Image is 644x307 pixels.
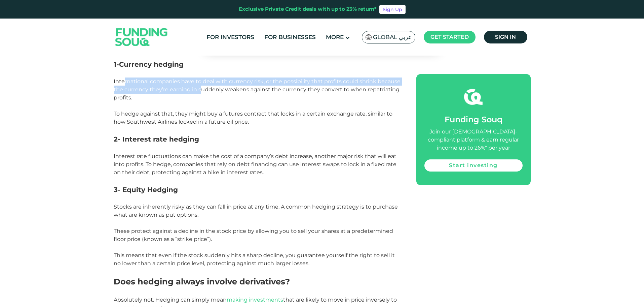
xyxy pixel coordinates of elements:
span: 3- Equity Hedging [114,186,178,194]
span: Get started [430,34,469,40]
a: Sign in [484,31,527,43]
span: Stocks are inherently risky as they can fall in price at any time. A common hedging strategy is t... [114,204,398,218]
span: Funding Souq [445,115,502,124]
a: Sign Up [379,5,406,14]
span: To hedge against that, they might buy a futures contract that locks in a certain exchange rate, s... [114,111,392,125]
div: Join our [DEMOGRAPHIC_DATA]-compliant platform & earn regular income up to 26%* per year [424,128,523,152]
span: Does hedging always involve derivatives? [114,277,290,286]
a: making investments [227,297,283,303]
img: SA Flag [366,34,372,40]
span: Sign in [495,34,516,40]
img: fsicon [464,88,483,106]
a: Start investing [424,159,523,172]
span: 2- Interest rate hedging [114,135,199,143]
span: This means that even if the stock suddenly hits a sharp decline, you guarantee yourself the right... [114,252,395,267]
span: 1-Currency hedging [114,60,184,68]
a: For Investors [205,32,256,43]
span: Global عربي [373,33,412,41]
span: International companies have to deal with currency risk, or the possibility that profits could sh... [114,78,401,101]
a: For Businesses [263,32,317,43]
img: Logo [109,20,175,54]
span: More [326,34,344,40]
div: Exclusive Private Credit deals with up to 23% return* [239,5,377,13]
span: Interest rate fluctuations can make the cost of a company’s debt increase, another major risk tha... [114,153,396,176]
span: These protect against a decline in the stock price by allowing you to sell your shares at a prede... [114,228,393,242]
